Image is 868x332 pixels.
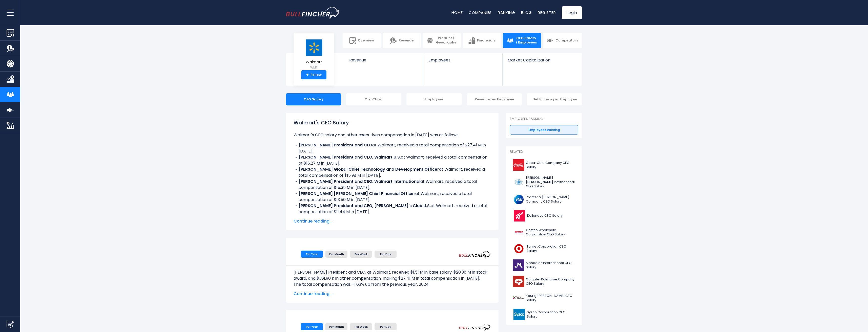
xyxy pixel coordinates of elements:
[286,93,341,105] div: CEO Salary
[562,6,582,19] a: Login
[294,142,491,154] li: at Walmart, received a total compensation of $27.41 M in [DATE].
[294,119,491,126] h1: Walmart's CEO Salary
[294,291,491,297] span: Continue reading...
[510,192,578,206] a: Procter & [PERSON_NAME] Company CEO Salary
[294,154,491,166] li: at Walmart, received a total compensation of $16.27 M in [DATE].
[294,218,491,224] span: Continue reading...
[299,191,415,196] b: [PERSON_NAME] [PERSON_NAME] Chief Financial Officer
[526,161,575,169] span: Coca-Cola Company CEO Salary
[383,33,421,48] a: Revenue
[526,195,575,204] span: Procter & [PERSON_NAME] Company CEO Salary
[305,39,323,71] a: Walmart WMT
[503,53,582,71] a: Market Capitalization
[503,33,541,48] a: CEO Salary / Employees
[510,258,578,272] a: Mondelez International CEO Salary
[299,154,401,160] b: [PERSON_NAME] President and CEO, Walmart U.S.
[510,242,578,256] a: Target Corporation CEO Salary
[435,36,457,45] span: Product / Geography
[555,38,578,43] span: Competitors
[306,73,309,77] strong: +
[513,276,524,287] img: CL logo
[301,70,326,79] a: +Follow
[294,179,491,191] li: at Walmart, received a total compensation of $15.35 M in [DATE].
[375,251,397,258] li: Per Day
[510,158,578,172] a: Coca-Cola Company CEO Salary
[467,93,522,105] div: Revenue per Employee
[375,323,397,330] li: Per Day
[399,38,414,43] span: Revenue
[346,93,401,105] div: Org Chart
[510,209,578,223] a: Kellanova CEO Salary
[294,191,491,203] li: at Walmart, received a total compensation of $13.50 M in [DATE].
[510,174,578,190] a: [PERSON_NAME] [PERSON_NAME] International CEO Salary
[299,179,420,184] b: [PERSON_NAME] President and CEO, Walmart International
[350,323,372,330] li: Per Week
[428,58,497,62] span: Employees
[294,132,491,138] p: Walmart's CEO salary and other executives compensation in [DATE] was as follows:
[469,10,492,15] a: Companies
[513,259,524,271] img: MDLZ logo
[543,33,582,48] a: Competitors
[301,251,323,258] li: Per Year
[344,53,423,71] a: Revenue
[526,294,575,302] span: Keurig [PERSON_NAME] CEO Salary
[294,203,491,215] li: at Walmart, received a total compensation of $11.44 M in [DATE].
[513,176,524,188] img: PM logo
[527,93,582,105] div: Net Income per Employee
[463,33,501,48] a: Financials
[510,125,578,135] a: Employees Ranking
[510,275,578,289] a: Colgate-Palmolive Company CEO Salary
[406,93,462,105] div: Employees
[513,227,524,238] img: COST logo
[301,323,323,330] li: Per Year
[513,243,525,254] img: TGT logo
[294,281,491,287] p: The total compensation was +1.63% up from the previous year, 2024.
[538,10,556,15] a: Register
[513,309,525,320] img: SYY logo
[526,228,575,237] span: Costco Wholesale Corporation CEO Salary
[521,10,532,15] a: Blog
[294,269,491,281] p: [PERSON_NAME] President and CEO, at Walmart, received $1.51 M in base salary, $20.38 M in stock a...
[325,323,347,330] li: Per Month
[358,38,374,43] span: Overview
[510,150,578,154] p: Related
[510,307,578,321] a: Sysco Corporation CEO Salary
[527,214,563,218] span: Kellanova CEO Salary
[299,142,372,148] b: [PERSON_NAME] President and CEO
[423,33,461,48] a: Product / Geography
[477,38,495,43] span: Financials
[423,53,502,71] a: Employees
[510,225,578,239] a: Costco Wholesale Corporation CEO Salary
[299,166,439,172] b: [PERSON_NAME] Global Chief Technology and Development Officer
[299,203,431,209] b: [PERSON_NAME] President and CEO, [PERSON_NAME]’s Club U.S.
[526,261,575,270] span: Mondelez International CEO Salary
[305,60,323,64] span: Walmart
[510,291,578,305] a: Keurig [PERSON_NAME] CEO Salary
[513,159,524,171] img: KO logo
[513,210,526,222] img: K logo
[286,7,340,18] img: bullfincher logo
[350,251,372,258] li: Per Week
[325,251,347,258] li: Per Month
[527,245,575,253] span: Target Corporation CEO Salary
[451,10,463,15] a: Home
[508,58,576,62] span: Market Capitalization
[349,58,418,62] span: Revenue
[305,65,323,70] small: WMT
[526,176,575,189] span: [PERSON_NAME] [PERSON_NAME] International CEO Salary
[526,277,575,286] span: Colgate-Palmolive Company CEO Salary
[510,117,578,121] p: Employees Ranking
[498,10,515,15] a: Ranking
[294,166,491,179] li: at Walmart, received a total compensation of $15.98 M in [DATE].
[527,310,575,319] span: Sysco Corporation CEO Salary
[343,33,381,48] a: Overview
[515,36,537,45] span: CEO Salary / Employees
[286,7,340,18] a: Go to homepage
[513,194,524,205] img: PG logo
[513,292,524,304] img: KDP logo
